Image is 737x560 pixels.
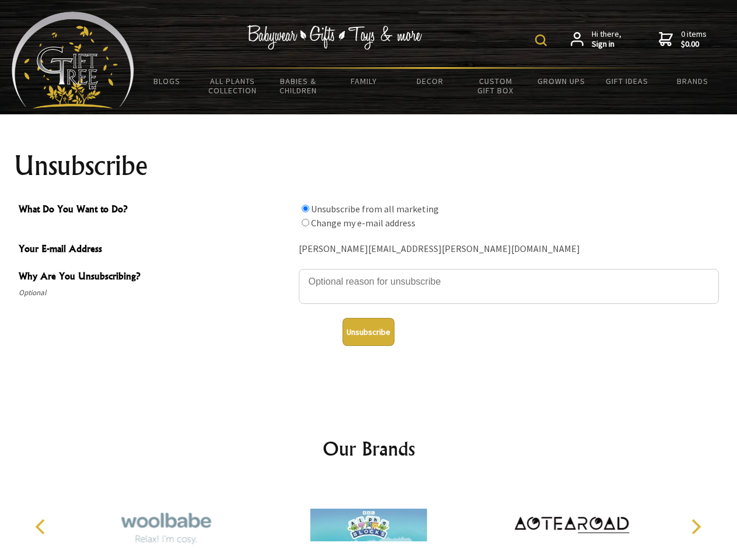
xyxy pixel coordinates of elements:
[311,203,439,215] label: Unsubscribe from all marketing
[397,69,463,93] a: Decor
[23,435,714,463] h2: Our Brands
[14,152,724,180] h1: Unsubscribe
[592,29,621,50] span: Hi there,
[134,69,200,93] a: BLOGS
[299,269,719,304] textarea: Why Are You Unsubscribing?
[683,514,708,540] button: Next
[343,318,394,346] button: Unsubscribe
[19,242,293,258] span: Your E-mail Address
[681,39,707,50] strong: $0.00
[12,12,134,108] img: Babyware - Gifts - Toys and more...
[266,69,331,103] a: Babies & Children
[247,25,422,50] img: Babywear - Gifts - Toys & more
[592,39,621,50] strong: Sign in
[200,69,266,103] a: All Plants Collection
[302,219,309,226] input: What Do You Want to Do?
[299,240,719,258] div: [PERSON_NAME][EMAIL_ADDRESS][PERSON_NAME][DOMAIN_NAME]
[19,286,293,300] span: Optional
[311,217,415,229] label: Change my e-mail address
[571,29,621,50] a: Hi there,Sign in
[594,69,660,93] a: Gift Ideas
[331,69,397,93] a: Family
[19,269,293,286] span: Why Are You Unsubscribing?
[302,205,309,212] input: What Do You Want to Do?
[535,34,547,46] img: product search
[681,29,707,50] span: 0 items
[463,69,529,103] a: Custom Gift Box
[528,69,594,93] a: Grown Ups
[659,29,707,50] a: 0 items$0.00
[19,202,293,219] span: What Do You Want to Do?
[29,514,55,540] button: Previous
[660,69,726,93] a: Brands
